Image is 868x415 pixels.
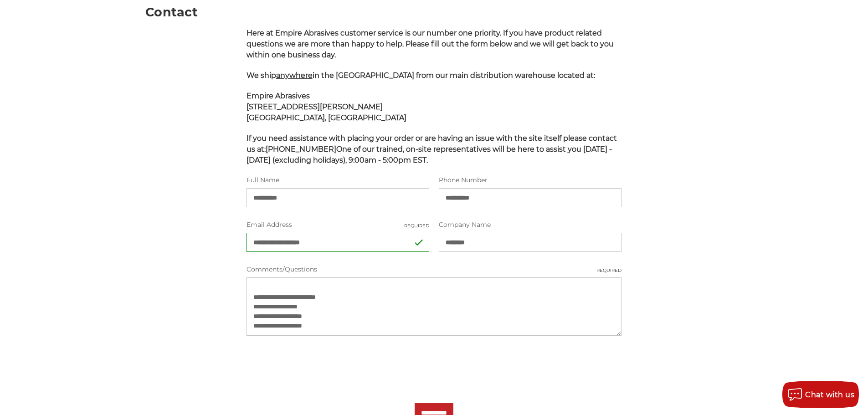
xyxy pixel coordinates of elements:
[247,265,622,274] label: Comments/Questions
[247,175,429,185] label: Full Name
[247,220,429,230] label: Email Address
[247,71,595,80] span: We ship in the [GEOGRAPHIC_DATA] from our main distribution warehouse located at:
[145,6,723,18] h1: Contact
[247,102,406,122] strong: [STREET_ADDRESS][PERSON_NAME] [GEOGRAPHIC_DATA], [GEOGRAPHIC_DATA]
[782,381,859,408] button: Chat with us
[247,29,614,59] span: Here at Empire Abrasives customer service is our number one priority. If you have product related...
[439,175,621,185] label: Phone Number
[247,348,385,384] iframe: reCAPTCHA
[439,220,621,230] label: Company Name
[266,145,336,154] strong: [PHONE_NUMBER]
[805,390,854,399] span: Chat with us
[404,222,429,229] small: Required
[276,71,313,80] span: anywhere
[247,92,310,100] span: Empire Abrasives
[247,134,617,164] span: If you need assistance with placing your order or are having an issue with the site itself please...
[596,267,621,274] small: Required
